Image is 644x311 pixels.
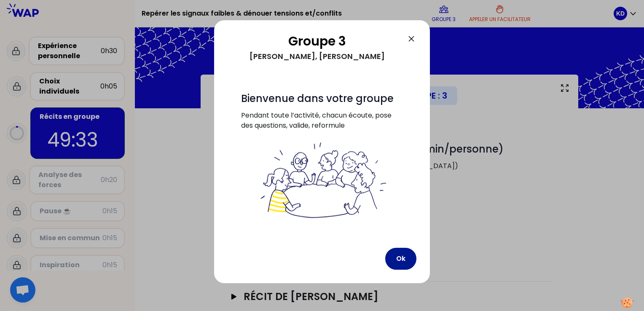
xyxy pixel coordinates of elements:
[241,91,394,105] span: Bienvenue dans votre groupe
[385,248,416,270] button: Ok
[228,34,406,49] h2: Groupe 3
[228,49,406,64] div: [PERSON_NAME], [PERSON_NAME]
[241,110,403,141] p: Pendant toute l’activité, chacun écoute, pose des questions, valide, reformule
[256,141,388,221] img: filesOfInstructions%2Fbienvenue%20dans%20votre%20groupe%20-%20petit.png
